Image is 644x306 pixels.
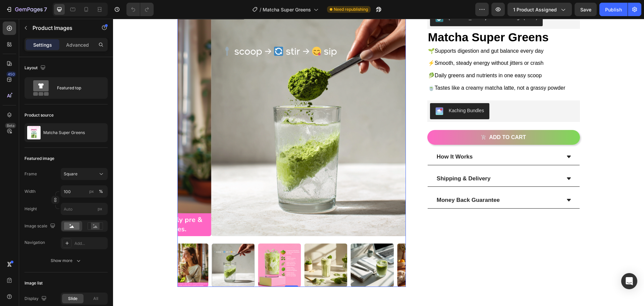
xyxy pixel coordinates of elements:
div: Navigation [24,239,45,246]
button: Show more [24,255,108,267]
p: Matcha Super Greens [43,130,85,135]
div: Undo/Redo [126,3,154,16]
div: Kaching Bundles [336,88,371,95]
div: Display [24,294,48,303]
button: px [97,187,105,195]
button: Publish [599,3,628,16]
div: Layout [24,63,47,73]
strong: Money Back Guarantee [324,178,387,184]
div: Image scale [24,222,57,231]
span: Save [580,7,591,12]
span: Slide [68,296,77,302]
p: 🍵Tastes like a creamy matcha latte, not a grassy powder [315,66,466,73]
button: Save [575,3,597,16]
div: Featured image [24,156,54,162]
div: 450 [6,72,16,77]
input: px [61,203,108,215]
p: Product Images [33,24,90,32]
span: Need republishing [334,6,368,12]
div: Show more [51,257,82,264]
button: % [88,187,96,195]
iframe: Design area [113,19,644,306]
label: Frame [24,171,37,177]
label: Height [24,206,37,212]
span: Matcha Super Greens [263,6,311,13]
span: / [260,6,261,13]
p: 7 [44,5,47,13]
button: 1 product assigned [507,3,572,16]
div: ADD TO CART [376,115,413,122]
div: px [89,188,94,194]
input: px% [61,185,108,198]
p: 🌱Supports digestion and gut balance every day [315,29,466,36]
div: Image list [24,280,43,286]
button: Kaching Bundles [317,84,376,100]
span: 1 product assigned [513,6,557,13]
strong: Your Daily Greens and Gut Support Made Simple! [84,286,446,303]
button: Square [61,168,108,180]
div: Publish [605,6,622,13]
button: 7 [3,3,50,16]
div: Product source [24,112,54,118]
span: Square [64,171,77,177]
span: All [93,296,98,302]
img: KachingBundles.png [322,88,330,96]
p: 🥬Daily greens and nutrients in one easy scoop [315,53,466,60]
strong: How It Works [324,135,360,141]
div: Open Intercom Messenger [621,273,637,289]
strong: Shipping & Delivery [324,157,378,163]
p: ⚡Smooth, steady energy without jitters or crash [315,41,466,48]
p: Advanced [66,41,89,48]
p: Settings [33,41,52,48]
div: Beta [5,123,16,128]
div: % [99,188,103,194]
img: product feature img [27,126,41,139]
div: Featured top [57,80,98,96]
div: Add... [74,241,106,247]
label: Width [24,188,36,194]
button: ADD TO CART [314,111,467,126]
span: px [98,206,102,211]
